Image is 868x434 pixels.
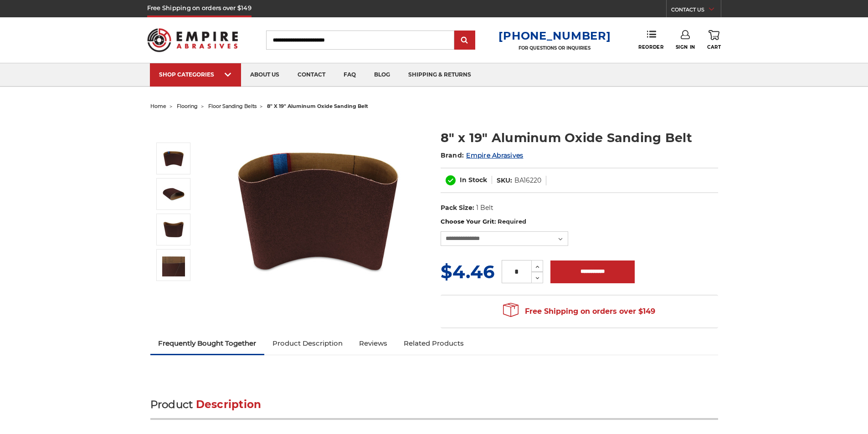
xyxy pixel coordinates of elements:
[395,333,472,353] a: Related Products
[441,217,718,226] label: Choose Your Grit:
[456,31,474,50] input: Submit
[498,45,611,51] p: FOR QUESTIONS OR INQUIRIES
[671,5,721,17] a: CONTACT US
[476,203,493,213] dd: 1 Belt
[441,129,718,147] h1: 8" x 19" Aluminum Oxide Sanding Belt
[514,176,541,185] dd: BA16220
[351,333,395,353] a: Reviews
[707,30,721,50] a: Cart
[399,63,480,87] a: shipping & returns
[638,30,663,50] a: Reorder
[159,71,232,78] div: SHOP CATEGORIES
[334,63,365,87] a: faq
[147,22,238,58] img: Empire Abrasives
[441,260,494,283] span: $4.46
[177,103,198,109] a: flooring
[498,218,526,225] small: Required
[162,147,185,170] img: aluminum oxide 8x19 sanding belt
[264,333,351,353] a: Product Description
[228,119,411,301] img: aluminum oxide 8x19 sanding belt
[460,176,487,184] span: In Stock
[267,103,368,109] span: 8" x 19" aluminum oxide sanding belt
[503,302,655,321] span: Free Shipping on orders over $149
[162,218,185,241] img: 8" x 19" Drum Sander Belt
[208,103,257,109] a: floor sanding belts
[441,203,474,213] dt: Pack Size:
[150,398,193,411] span: Product
[150,103,166,109] a: home
[150,333,265,353] a: Frequently Bought Together
[162,254,185,276] img: 8" x 19" Aluminum Oxide Sanding Belt
[497,176,512,185] dt: SKU:
[441,151,464,159] span: Brand:
[676,44,695,50] span: Sign In
[288,63,334,87] a: contact
[466,151,523,159] a: Empire Abrasives
[707,44,721,50] span: Cart
[241,63,288,87] a: about us
[498,29,611,42] a: [PHONE_NUMBER]
[365,63,399,87] a: blog
[196,398,262,411] span: Description
[638,44,663,50] span: Reorder
[162,183,185,205] img: ez8 drum sander belt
